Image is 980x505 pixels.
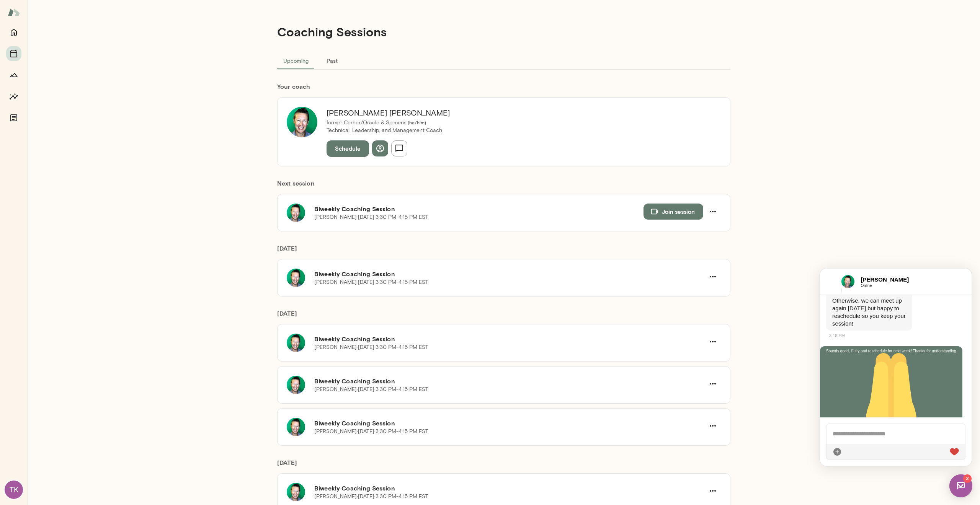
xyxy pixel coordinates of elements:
span: 3:18 PM [9,65,25,69]
div: Live Reaction [130,179,139,188]
button: Insights [6,89,21,104]
h6: [DATE] [277,458,730,473]
button: Documents [6,110,21,125]
p: [PERSON_NAME] · [DATE] · 3:30 PM-4:15 PM EST [314,493,428,500]
h4: Coaching Sessions [277,24,387,39]
button: Schedule [327,140,369,156]
button: View profile [372,140,388,156]
h6: Biweekly Coaching Session [314,334,705,344]
p: [PERSON_NAME] · [DATE] · 3:30 PM-4:15 PM EST [314,213,428,221]
button: Growth Plan [6,67,21,83]
h6: Biweekly Coaching Session [314,419,705,428]
p: [PERSON_NAME] · [DATE] · 3:30 PM-4:15 PM EST [314,344,428,351]
button: Sessions [6,46,21,61]
img: Brian Lawrence [287,107,317,137]
p: Sounds good, I'll try and reschedule for next week! Thanks for understanding [6,81,136,215]
div: TK [5,481,23,499]
img: Mento [8,5,20,20]
button: Join session [644,204,703,220]
h6: [DATE] [277,309,730,324]
h6: [PERSON_NAME] [41,7,101,15]
p: [PERSON_NAME] · [DATE] · 3:30 PM-4:15 PM EST [314,279,428,286]
div: basic tabs example [277,51,730,70]
h6: Biweekly Coaching Session [314,484,705,493]
p: Technical, Leadership, and Management Coach [327,127,450,134]
p: [PERSON_NAME] · [DATE] · 3:30 PM-4:15 PM EST [314,428,428,435]
h6: Biweekly Coaching Session [314,204,644,213]
span: ( he/him ) [407,120,426,125]
button: Home [6,24,21,40]
h6: Biweekly Coaching Session [314,376,705,386]
span: Online [41,15,101,19]
h6: [PERSON_NAME] [PERSON_NAME] [327,107,450,119]
p: [PERSON_NAME] · [DATE] · 3:30 PM-4:15 PM EST [314,386,428,393]
h6: Biweekly Coaching Session [314,269,705,279]
h6: [DATE] [277,244,730,259]
h6: Next session [277,179,730,194]
button: Send message [391,140,407,156]
button: Past [315,51,349,70]
p: former Cerner/Oracle & Siemens [327,119,450,127]
img: 🙏 [6,85,136,215]
div: Attach [13,179,22,188]
img: heart [130,179,139,187]
button: Upcoming [277,51,315,70]
h6: Your coach [277,82,730,91]
img: https://mento-space.nyc3.digitaloceanspaces.com/profiles/cld1rmqyz003u0qsa2a6gdum9.png [21,6,35,20]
